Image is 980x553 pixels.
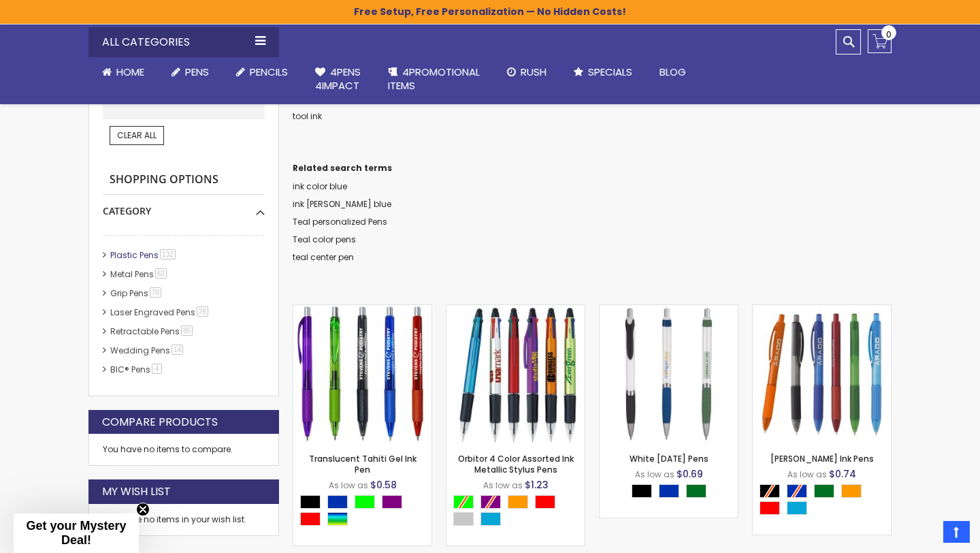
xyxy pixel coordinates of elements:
[309,453,416,475] a: Translucent Tahiti Gel Ink Pen
[88,57,158,87] a: Home
[759,484,891,518] div: Select A Color
[315,65,361,93] span: 4Pens 4impact
[868,29,892,53] a: 0
[103,195,265,218] div: Category
[355,495,375,509] div: Lime Green
[787,501,807,515] div: Turquoise
[136,503,150,516] button: Close teaser
[329,479,368,491] span: As low as
[560,57,646,87] a: Specials
[107,364,167,375] a: BIC® Pens4
[102,484,171,499] strong: My Wish List
[632,484,652,498] div: Black
[102,415,218,430] strong: Compare Products
[508,495,528,509] div: Orange
[770,453,874,464] a: [PERSON_NAME] Ink Pens
[943,521,970,543] a: Top
[521,65,546,79] span: Rush
[107,268,171,280] a: Metal Pens62
[103,514,265,525] div: You have no items in your wish list.
[759,501,780,515] div: Red
[107,345,188,356] a: Wedding Pens14
[382,495,402,509] div: Purple
[829,467,856,481] span: $0.74
[676,467,703,481] span: $0.69
[88,434,279,466] div: You have no items to compare.
[458,453,574,475] a: Orbitor 4 Color Assorted Ink Metallic Stylus Pens
[26,519,126,547] span: Get your Mystery Deal!
[300,495,321,509] div: Black
[293,304,431,316] a: Translucent Tahiti Gel Ink Pen
[293,180,347,192] a: ink color blue
[841,484,862,498] div: Orange
[103,165,265,195] strong: Shopping Options
[600,304,738,316] a: White Epiphany Pens
[152,364,162,374] span: 4
[155,268,167,279] span: 62
[107,326,197,337] a: Retractable Pens85
[686,484,706,498] div: Green
[525,478,549,492] span: $1.23
[370,478,397,492] span: $0.58
[293,234,356,245] a: Teal color pens
[293,251,354,263] a: teal center pen
[600,305,738,443] img: White Epiphany Pens
[753,305,891,443] img: Cliff Gel Ink Pens
[293,305,431,443] img: Translucent Tahiti Gel Ink Pen
[116,65,144,79] span: Home
[327,495,348,509] div: Blue
[158,57,223,87] a: Pens
[814,484,834,498] div: Green
[886,28,892,41] span: 0
[107,249,180,261] a: Plastic Pens132
[374,57,493,101] a: 4PROMOTIONALITEMS
[110,126,164,145] a: Clear All
[453,495,585,529] div: Select A Color
[535,495,555,509] div: Red
[635,469,674,480] span: As low as
[646,57,700,87] a: Blog
[107,287,166,299] a: Grip Pens70
[327,512,348,526] div: Assorted
[150,287,161,298] span: 70
[453,512,474,526] div: Silver
[185,65,209,79] span: Pens
[160,249,176,259] span: 132
[117,129,157,141] span: Clear All
[171,345,183,355] span: 14
[446,305,585,443] img: Orbitor 4 Color Assorted Ink Metallic Stylus Pens
[630,453,708,464] a: White [DATE] Pens
[293,216,387,227] a: Teal personalized Pens
[107,306,213,318] a: Laser Engraved Pens28
[588,65,632,79] span: Specials
[753,304,891,316] a: Cliff Gel Ink Pens
[480,512,501,526] div: Turquoise
[197,306,208,317] span: 28
[388,65,480,93] span: 4PROMOTIONAL ITEMS
[300,512,321,526] div: Red
[293,110,322,122] a: tool ink
[446,304,585,316] a: Orbitor 4 Color Assorted Ink Metallic Stylus Pens
[659,484,679,498] div: Blue
[632,484,713,501] div: Select A Color
[181,326,193,336] span: 85
[483,479,523,491] span: As low as
[14,513,139,553] div: Get your Mystery Deal!Close teaser
[301,57,374,101] a: 4Pens4impact
[659,65,686,79] span: Blog
[88,27,279,57] div: All Categories
[250,65,288,79] span: Pencils
[300,495,431,529] div: Select A Color
[223,57,301,87] a: Pencils
[293,163,892,174] dt: Related search terms
[293,198,391,210] a: ink [PERSON_NAME] blue
[493,57,560,87] a: Rush
[787,469,827,480] span: As low as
